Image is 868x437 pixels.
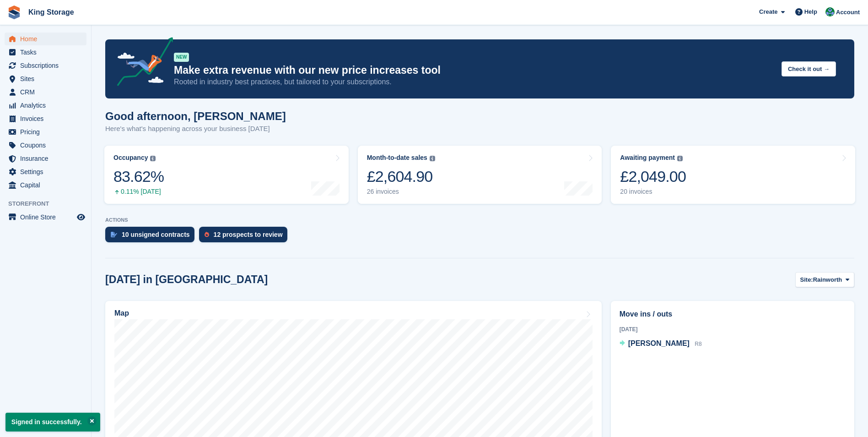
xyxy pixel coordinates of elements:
[20,112,75,125] span: Invoices
[5,152,86,165] a: menu
[5,165,86,178] a: menu
[150,156,156,161] img: icon-info-grey-7440780725fd019a000dd9b08b2336e03edf1995a4989e88bcd33f0948082b44.svg
[114,309,129,317] h2: Map
[813,275,842,284] span: Rainworth
[214,231,283,238] div: 12 prospects to review
[174,77,774,87] p: Rooted in industry best practices, but tailored to your subscriptions.
[5,179,86,191] a: menu
[836,8,860,17] span: Account
[5,413,100,432] p: Signed in successfully.
[367,167,435,186] div: £2,604.90
[804,7,817,16] span: Help
[109,37,173,89] img: price-adjustments-announcement-icon-8257ccfd72463d97f412b2fc003d46551f7dbcb40ab6d574587a9cd5c0d94...
[105,110,286,122] h1: Good afternoon, [PERSON_NAME]
[20,165,75,178] span: Settings
[105,217,854,223] p: ACTIONS
[25,5,78,20] a: King Storage
[174,64,774,77] p: Make extra revenue with our new price increases tool
[620,309,846,320] h2: Move ins / outs
[5,139,86,152] a: menu
[430,156,435,161] img: icon-info-grey-7440780725fd019a000dd9b08b2336e03edf1995a4989e88bcd33f0948082b44.svg
[8,199,91,208] span: Storefront
[5,126,86,138] a: menu
[5,72,86,85] a: menu
[122,231,190,238] div: 10 unsigned contracts
[628,339,690,347] span: [PERSON_NAME]
[113,188,164,196] div: 0.11% [DATE]
[358,146,602,204] a: Month-to-date sales £2,604.90 26 invoices
[5,33,86,45] a: menu
[20,126,75,138] span: Pricing
[20,139,75,152] span: Coupons
[20,211,75,224] span: Online Store
[113,154,148,162] div: Occupancy
[20,59,75,72] span: Subscriptions
[367,154,427,162] div: Month-to-date sales
[75,212,86,223] a: Preview store
[105,227,199,247] a: 10 unsigned contracts
[199,227,292,247] a: 12 prospects to review
[5,59,86,72] a: menu
[20,72,75,85] span: Sites
[620,188,686,196] div: 20 invoices
[20,179,75,191] span: Capital
[20,46,75,59] span: Tasks
[620,338,702,350] a: [PERSON_NAME] R8
[677,156,683,161] img: icon-info-grey-7440780725fd019a000dd9b08b2336e03edf1995a4989e88bcd33f0948082b44.svg
[20,99,75,112] span: Analytics
[20,152,75,165] span: Insurance
[620,325,846,333] div: [DATE]
[800,275,813,284] span: Site:
[111,232,117,237] img: contract_signature_icon-13c848040528278c33f63329250d36e43548de30e8caae1d1a13099fd9432cc5.svg
[759,7,777,16] span: Create
[795,272,854,287] button: Site: Rainworth
[5,46,86,59] a: menu
[5,211,86,224] a: menu
[367,188,435,196] div: 26 invoices
[20,33,75,45] span: Home
[5,86,86,98] a: menu
[105,273,268,286] h2: [DATE] in [GEOGRAPHIC_DATA]
[5,99,86,112] a: menu
[620,154,675,162] div: Awaiting payment
[695,341,701,347] span: R8
[782,61,836,76] button: Check it out →
[20,86,75,98] span: CRM
[611,146,855,204] a: Awaiting payment £2,049.00 20 invoices
[174,53,189,62] div: NEW
[5,112,86,125] a: menu
[205,232,209,237] img: prospect-51fa495bee0391a8d652442698ab0144808aea92771e9ea1ae160a38d050c398.svg
[105,124,286,134] p: Here's what's happening across your business [DATE]
[620,167,686,186] div: £2,049.00
[7,5,21,19] img: stora-icon-8386f47178a22dfd0bd8f6a31ec36ba5ce8667c1dd55bd0f319d3a0aa187defe.svg
[104,146,349,204] a: Occupancy 83.62% 0.11% [DATE]
[825,7,835,16] img: John King
[113,167,164,186] div: 83.62%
